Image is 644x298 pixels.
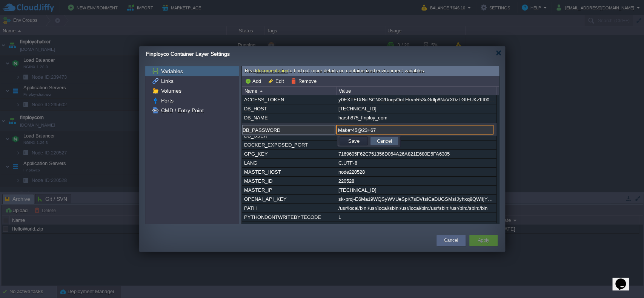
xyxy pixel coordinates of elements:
div: OPENAI_API_KEY [242,195,336,203]
div: 8000 [337,141,496,149]
button: Remove [291,78,319,84]
a: documentation [256,68,288,73]
div: MASTER_HOST [242,168,336,176]
a: Ports [160,97,175,104]
div: 7169605F62C751356D054A26A821E680E5FA6305 [337,150,496,158]
span: Finployco Container Layer Settings [146,51,230,57]
div: GPG_KEY [242,150,336,158]
a: CMD / Entry Point [160,107,205,114]
div: PYTHONDONTWRITEBYTECODE [242,213,336,222]
div: PYTHONUNBUFFERED [242,222,336,231]
div: sk-proj-E6Ma19WQSyWVUeSpK7sDVtsiCaDUGSMsIJyhxq8QWlIjY7SKyphA_1b6SaIWWaniYAbcseggTST3BlbkFJ6LrEZ89... [337,195,496,203]
div: [TECHNICAL_ID] [337,104,496,113]
div: harsh875_finploy_com [337,113,496,122]
div: 1 [337,222,496,231]
button: Save [346,138,362,144]
button: Edit [268,78,286,84]
div: DB_HOST [242,104,336,113]
button: Cancel [444,237,458,244]
div: 220528 [337,177,496,185]
div: y0EXTEfXNiilSCNX2UoqsOoLFkvnRs3uGdlp8NaVX0zTGIEUKZflI00PoVOsufrD [337,95,496,104]
a: Links [160,78,175,84]
div: Make*45@23+67 [337,122,496,131]
div: DB_PASSWORD [242,122,336,131]
div: MASTER_ID [242,177,336,185]
a: Volumes [160,87,183,94]
div: DOCKER_EXPOSED_PORT [242,141,336,149]
button: Apply [478,237,489,244]
div: C.UTF-8 [337,159,496,167]
div: 1 [337,213,496,222]
div: MASTER_IP [242,186,336,194]
div: Read to find out more details on containerized environment variables. [242,66,499,76]
iframe: chat widget [612,268,636,290]
button: Cancel [375,138,394,144]
div: LANG [242,159,336,167]
div: Value [337,87,496,95]
div: DB_NAME [242,113,336,122]
div: PATH [242,204,336,212]
div: [TECHNICAL_ID] [337,186,496,194]
div: Name [243,87,336,95]
div: node220528 [337,168,496,176]
div: /usr/local/bin:/usr/local/sbin:/usr/local/bin:/usr/sbin:/usr/bin:/sbin:/bin [337,204,496,212]
button: Add [245,78,263,84]
a: Variables [160,68,184,75]
div: ACCESS_TOKEN [242,95,336,104]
